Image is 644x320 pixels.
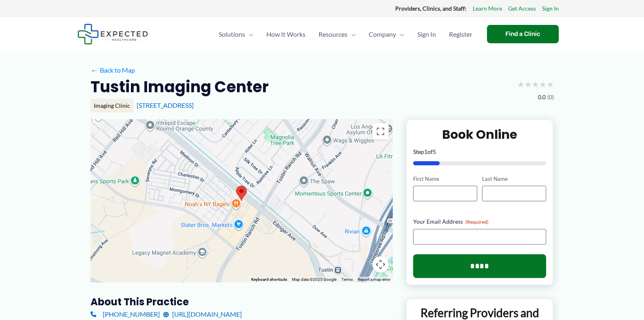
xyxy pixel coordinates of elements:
[395,5,467,12] strong: Providers, Clinics, and Staff:
[341,277,353,282] a: Terms (opens in new tab)
[413,175,477,183] label: First Name
[411,20,443,49] a: Sign In
[369,20,396,49] span: Company
[372,256,389,273] button: Map camera controls
[413,127,547,142] h2: Book Online
[91,77,269,97] h2: Tustin Imaging Center
[362,20,411,49] a: CompanyMenu Toggle
[413,218,547,226] label: Your Email Address
[517,77,524,92] span: ★
[292,277,336,282] span: Map data ©2025 Google
[219,20,245,49] span: Solutions
[547,92,554,102] span: (0)
[487,25,559,43] a: Find a Clinic
[251,277,287,282] button: Keyboard shortcuts
[539,77,547,92] span: ★
[358,277,390,282] a: Report a map error
[91,64,135,76] a: ←Back to Map
[508,3,536,14] a: Get Access
[396,20,404,49] span: Menu Toggle
[77,24,148,44] img: Expected Healthcare Logo - side, dark font, small
[482,175,546,183] label: Last Name
[260,20,312,49] a: How It Works
[524,77,532,92] span: ★
[137,101,194,109] a: [STREET_ADDRESS]
[473,3,502,14] a: Learn More
[433,148,436,155] span: 5
[424,148,427,155] span: 1
[547,77,554,92] span: ★
[312,20,362,49] a: ResourcesMenu Toggle
[319,20,347,49] span: Resources
[347,20,356,49] span: Menu Toggle
[532,77,539,92] span: ★
[449,20,472,49] span: Register
[93,272,120,282] img: Google
[542,3,559,14] a: Sign In
[212,20,479,49] nav: Primary Site Navigation
[93,272,120,282] a: Open this area in Google Maps (opens a new window)
[212,20,260,49] a: SolutionsMenu Toggle
[538,92,546,102] span: 0.0
[266,20,305,49] span: How It Works
[413,149,547,155] p: Step of
[465,219,489,225] span: (Required)
[91,99,133,113] div: Imaging Clinic
[245,20,253,49] span: Menu Toggle
[91,296,393,308] h3: About this practice
[417,20,436,49] span: Sign In
[372,123,389,140] button: Toggle fullscreen view
[91,66,98,74] span: ←
[443,20,479,49] a: Register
